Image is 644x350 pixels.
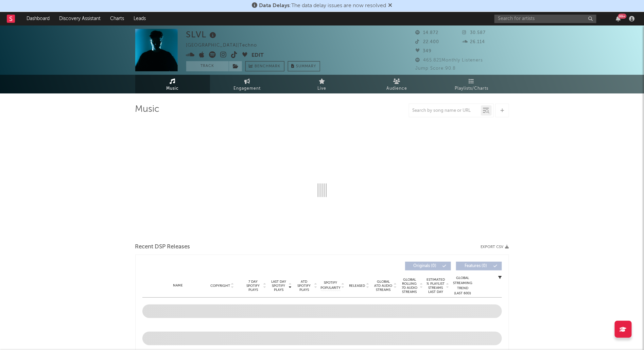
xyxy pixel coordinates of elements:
span: Dismiss [388,3,392,8]
span: Global Rolling 7D Audio Streams [400,278,419,294]
span: Spotify Popularity [320,280,341,291]
a: Discovery Assistant [54,12,105,25]
a: Benchmark [245,61,284,71]
span: Copyright [210,284,230,288]
span: Estimated % Playlist Streams Last Day [427,278,445,294]
div: SLVL [186,29,218,40]
span: 30.587 [462,31,486,35]
span: 26.114 [462,40,485,44]
div: 99 + [618,14,627,19]
span: Global ATD Audio Streams [374,280,393,292]
span: Features ( 0 ) [460,264,492,268]
a: Live [285,75,360,93]
span: Jump Score: 90.8 [416,66,456,71]
button: Originals(0) [405,262,451,270]
span: Audience [386,85,407,93]
span: Last Day Spotify Plays [270,280,288,292]
span: 14.872 [416,31,439,35]
input: Search for artists [494,15,596,23]
a: Dashboard [22,12,54,25]
span: Summary [296,65,316,68]
button: 99+ [616,16,621,21]
span: Originals ( 0 ) [410,264,441,268]
span: Live [318,85,327,93]
button: Track [186,61,229,71]
span: Released [349,284,365,288]
a: Playlists/Charts [434,75,509,93]
a: Leads [129,12,151,25]
button: Export CSV [481,245,509,249]
span: 7 Day Spotify Plays [244,280,262,292]
button: Summary [288,61,320,71]
span: Recent DSP Releases [135,243,190,251]
div: [GEOGRAPHIC_DATA] | Techno [186,41,265,50]
span: : The data delay issues are now resolved [259,3,386,8]
button: Edit [252,51,264,60]
span: 465.821 Monthly Listeners [416,58,483,63]
button: Features(0) [456,262,502,270]
a: Music [135,75,210,93]
div: Global Streaming Trend (Last 60D) [453,276,473,296]
span: Playlists/Charts [455,85,488,93]
a: Audience [360,75,434,93]
input: Search by song name or URL [409,108,481,113]
a: Engagement [210,75,285,93]
span: 22.400 [416,40,439,44]
div: Name [156,283,201,288]
span: Music [166,85,179,93]
span: ATD Spotify Plays [295,280,313,292]
span: Engagement [234,85,261,93]
span: 349 [416,49,432,53]
span: Data Delays [259,3,290,8]
span: Benchmark [255,63,281,71]
a: Charts [105,12,129,25]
